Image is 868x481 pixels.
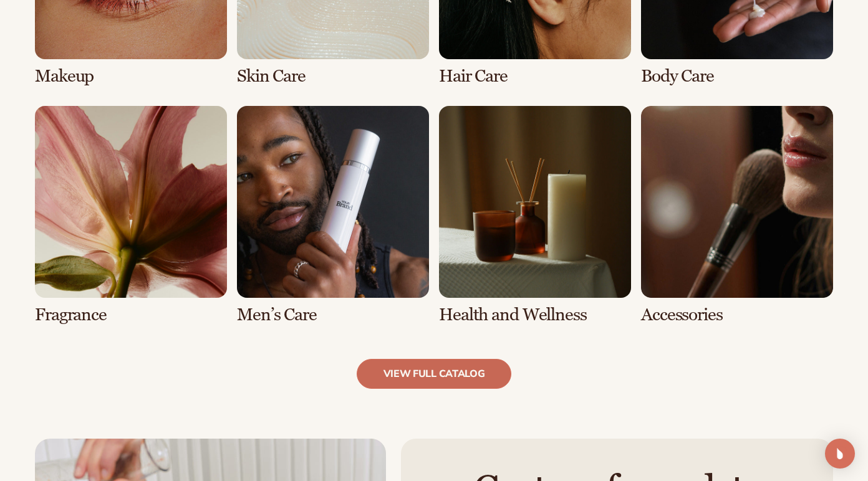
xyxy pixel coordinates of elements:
[35,106,227,325] div: 5 / 8
[357,359,512,389] a: view full catalog
[439,67,631,86] h3: Hair Care
[641,67,833,86] h3: Body Care
[439,106,631,325] div: 7 / 8
[825,439,855,469] div: Open Intercom Messenger
[237,106,429,325] div: 6 / 8
[237,67,429,86] h3: Skin Care
[35,67,227,86] h3: Makeup
[641,106,833,325] div: 8 / 8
